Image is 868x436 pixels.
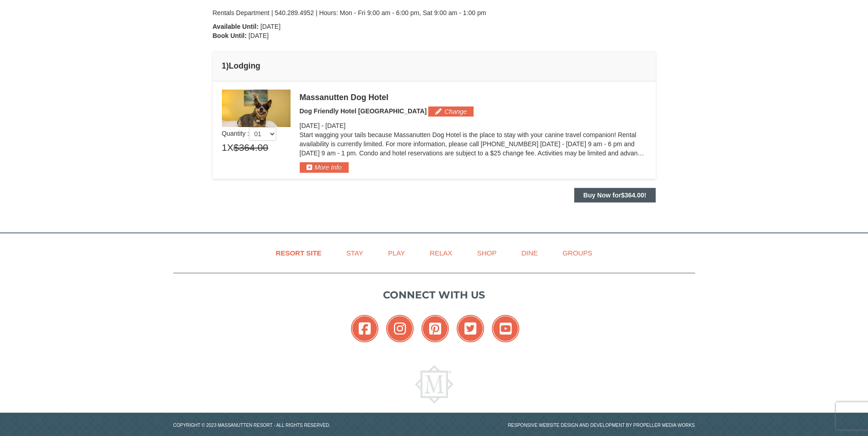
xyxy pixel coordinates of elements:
[264,243,333,263] a: Resort Site
[466,243,508,263] a: Shop
[300,130,647,158] p: Start wagging your tails because Massanutten Dog Hotel is the place to stay with your canine trav...
[300,107,427,115] span: Dog Friendly Hotel [GEOGRAPHIC_DATA]
[167,422,434,429] p: Copyright © 2023 Massanutten Resort - All Rights Reserved.
[377,243,416,263] a: Play
[213,23,259,30] strong: Available Until:
[222,141,227,154] span: 1
[226,61,229,70] span: )
[335,243,375,263] a: Stay
[300,122,320,129] span: [DATE]
[213,32,247,39] strong: Book Until:
[300,93,647,102] div: Massanutten Dog Hotel
[574,188,656,202] button: Buy Now for$364.00!
[583,191,647,199] strong: Buy Now for !
[325,122,345,129] span: [DATE]
[415,365,453,404] img: Massanutten Resort Logo
[248,32,269,39] span: [DATE]
[428,106,474,117] button: Change
[222,130,277,137] span: Quantity :
[418,243,464,263] a: Relax
[551,243,604,263] a: Groups
[321,122,323,129] span: -
[260,23,280,30] span: [DATE]
[233,141,268,154] span: $364.00
[222,61,647,70] h4: 1 Lodging
[173,287,695,303] p: Connect with us
[222,90,291,127] img: 27428181-5-81c892a3.jpg
[510,243,549,263] a: Dine
[300,162,349,172] button: More Info
[227,141,233,154] span: X
[621,191,644,199] span: $364.00
[508,423,695,428] a: Responsive website design and development by Propeller Media Works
